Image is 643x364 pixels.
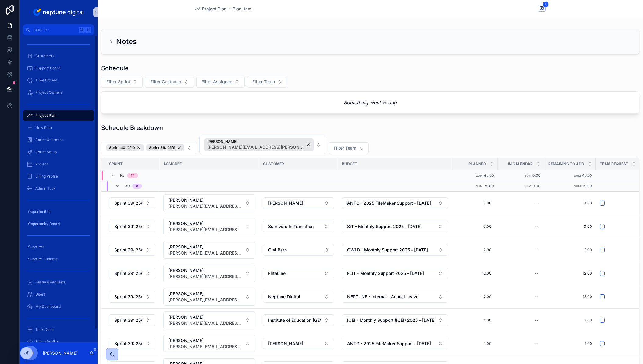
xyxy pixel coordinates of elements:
a: 1.00 [548,318,592,323]
span: Sprint 39: 25/9 [114,224,143,230]
span: New Plan [35,125,52,130]
a: Select Button [263,267,334,279]
span: Project Plan [35,113,56,118]
span: [PERSON_NAME] [169,220,243,227]
span: 0.00 [458,224,492,229]
a: Users [23,289,94,300]
a: -- [501,222,541,231]
a: 12.00 [548,294,592,299]
div: -- [535,318,538,323]
span: 1.00 [458,341,492,346]
span: 0.00 [532,173,541,178]
span: My Dashboard [35,304,61,309]
a: Select Button [263,291,334,303]
h1: Schedule [101,64,129,72]
button: Select Button [247,76,287,88]
a: Select Button [342,197,448,209]
div: -- [535,248,538,252]
button: Select Button [163,335,255,352]
img: App logo [32,7,85,17]
div: -- [535,294,538,299]
span: Sprint 39: 25/9 [114,317,143,323]
a: Select Button [163,241,255,259]
span: Project Owners [35,90,62,95]
button: 1 [538,5,546,12]
span: Sprint 39: 25/9 [149,145,176,150]
div: -- [535,271,538,276]
span: Sprint 40: 2/10 [109,145,135,150]
a: Select Button [109,291,156,303]
button: Select Button [145,76,194,88]
span: Filter Customer [150,79,181,85]
button: Select Button [342,197,448,209]
div: 17 [131,173,134,178]
a: Task Detail [23,324,94,335]
span: Sprint 39: 25/9 [114,247,143,253]
a: Project [23,159,94,170]
a: Select Button [342,291,448,303]
span: 48.50 [582,173,592,178]
span: [PERSON_NAME][EMAIL_ADDRESS][PERSON_NAME][DOMAIN_NAME] [169,273,243,279]
a: Time Entries [23,75,94,86]
a: 1.00 [456,339,494,348]
a: 0.00 [548,224,592,229]
button: Select Button [109,314,155,326]
a: -- [501,315,541,325]
small: Sum [476,185,483,188]
span: Task Detail [35,327,55,332]
span: [PERSON_NAME][EMAIL_ADDRESS][PERSON_NAME][DOMAIN_NAME] [169,203,243,209]
span: Filter Team [252,79,275,85]
a: 12.00 [548,271,592,276]
a: Select Button [263,314,334,326]
a: 12.00 [456,292,494,302]
button: Select Button [196,76,245,88]
span: Time Entries [35,78,57,83]
span: Filter Team [334,145,356,151]
span: Budget [342,161,357,166]
span: 0.00 [458,201,492,206]
a: Sprint Utilisation [23,134,94,145]
span: Project [35,162,48,167]
span: Sprint Setup [35,150,57,154]
small: Sum [476,174,483,177]
button: Select Button [263,314,334,326]
a: 2.00 [548,248,592,252]
button: Select Button [101,142,197,154]
span: Sprint Utilisation [35,137,64,142]
a: Admin Task [23,183,94,194]
span: 39 [125,184,130,189]
a: Select Button [263,220,334,233]
button: Select Button [263,268,334,279]
span: Opportunity Board [28,221,60,226]
span: Planned [468,161,486,166]
a: Select Button [163,194,255,212]
span: [PERSON_NAME][EMAIL_ADDRESS][PERSON_NAME][DOMAIN_NAME] [207,144,305,150]
span: SiT - Monthly Support 2025 - [DATE] [347,224,422,230]
a: Customers [23,50,94,61]
span: Billing Profile [35,339,58,344]
a: 1.00 [548,341,592,346]
span: Survivors In Transition [268,224,314,230]
a: Select Button [342,314,448,326]
span: Neptune Digital [268,294,300,300]
button: Select Button [109,338,155,349]
a: Select Button [342,244,448,256]
a: Select Button [109,314,156,326]
span: 29.00 [484,184,494,188]
button: Select Button [109,244,155,256]
span: FliteLine [268,270,286,276]
span: [PERSON_NAME] [268,341,303,347]
div: scrollable content [20,35,98,342]
span: [PERSON_NAME][EMAIL_ADDRESS][PERSON_NAME][DOMAIN_NAME] [169,297,243,303]
a: Billing Profile [23,171,94,182]
small: Sum [524,185,531,188]
span: IOEI - Monthly Support (IOEI) 2025 - [DATE] [347,317,435,323]
a: Select Button [342,267,448,279]
a: Select Button [109,338,156,350]
span: Customer [263,161,284,166]
a: Select Button [163,217,255,236]
small: Sum [574,185,581,188]
a: Project Owners [23,87,94,98]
